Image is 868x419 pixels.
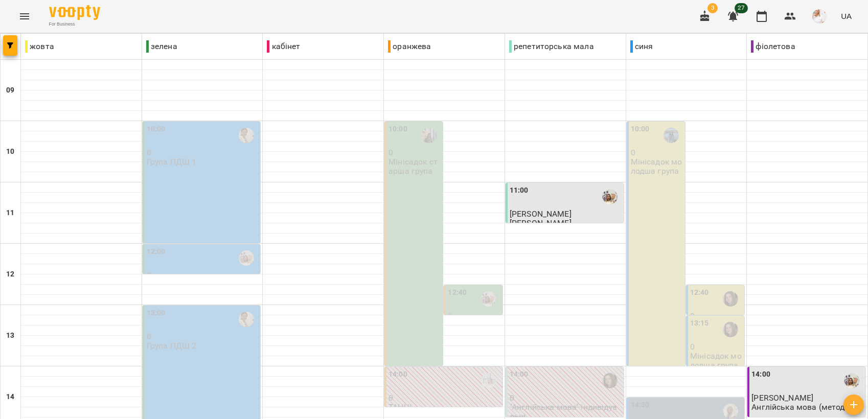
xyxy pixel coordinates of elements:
[844,373,859,388] img: Киричук Тетяна Миколаївна
[6,391,14,403] h6: 14
[448,312,500,320] p: 0
[843,394,864,415] button: Створити урок
[6,207,14,219] h6: 11
[389,393,500,402] p: 0
[751,369,770,380] label: 14:00
[147,148,259,157] p: 0
[723,291,738,307] img: Савуляк Анна Романівна
[147,157,197,166] p: Група ПДШ 1
[448,287,467,298] label: 12:40
[389,403,412,411] p: ТАНЦІ
[510,219,572,227] p: [PERSON_NAME]
[239,128,254,143] img: Рущак Василина Василівна
[147,246,166,258] label: 12:00
[664,128,679,143] img: Гарасим Ольга Богданівна
[690,312,742,320] p: 0
[751,403,860,411] p: Англійська мова (методист)
[6,269,14,280] h6: 12
[510,209,572,219] span: [PERSON_NAME]
[146,40,177,53] p: зелена
[147,341,197,350] p: Група ПДШ 2
[12,4,37,29] button: Menu
[25,40,54,53] p: жовта
[6,146,14,157] h6: 10
[147,308,166,319] label: 13:00
[812,9,827,24] img: eae1df90f94753cb7588c731c894874c.jpg
[147,271,259,280] p: 0
[690,352,742,369] p: Мінісадок молодша група
[421,128,437,143] img: Німців Ксенія Петрівна
[510,185,529,196] label: 11:00
[723,322,738,337] img: Савуляк Анна Романівна
[602,373,618,388] img: Савуляк Анна Романівна
[837,7,856,26] button: UA
[388,40,431,53] p: оранжева
[49,5,100,20] img: Voopty Logo
[690,287,709,298] label: 12:40
[751,393,813,403] span: [PERSON_NAME]
[631,400,650,411] label: 14:30
[239,312,254,327] img: Рущак Василина Василівна
[389,369,407,380] label: 14:00
[147,332,259,341] p: 0
[147,124,166,135] label: 10:00
[239,250,254,266] img: Киричук Тетяна Миколаївна
[6,330,14,341] h6: 13
[389,148,441,157] p: 0
[707,3,718,13] span: 3
[6,85,14,96] h6: 09
[630,40,653,53] p: синя
[267,40,300,53] p: кабінет
[631,148,683,157] p: 0
[389,157,441,175] p: Мінісадок старша група
[735,3,748,13] span: 27
[690,342,742,351] p: 0
[510,393,622,402] p: 0
[631,157,683,175] p: Мінісадок молодша група
[751,40,795,53] p: фіолетова
[510,369,529,380] label: 14:00
[481,291,496,307] img: Киричук Тетяна Миколаївна
[49,21,100,28] span: For Business
[509,40,594,53] p: репетиторська мала
[389,124,407,135] label: 10:00
[602,189,618,204] img: Киричук Тетяна Миколаївна
[481,373,496,388] img: Дзядик Наталія
[723,404,738,419] img: Балук Надія Василівна
[631,124,650,135] label: 10:00
[690,318,709,329] label: 13:15
[841,11,852,21] span: UA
